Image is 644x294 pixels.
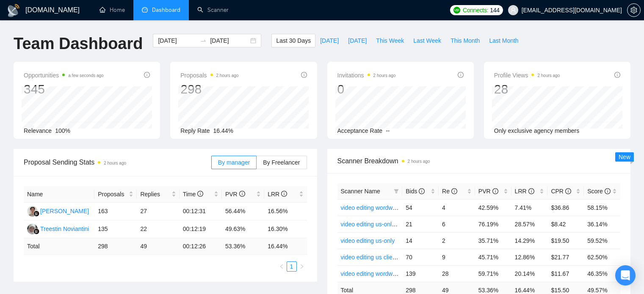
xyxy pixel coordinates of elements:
[463,5,488,15] span: Connects:
[33,228,39,234] img: gigradar-bm.png
[94,238,137,255] td: 298
[584,232,620,249] td: 59.52%
[510,7,516,13] span: user
[263,159,300,166] span: By Freelancer
[619,154,630,160] span: New
[376,36,404,45] span: This Week
[484,34,523,47] button: Last Month
[458,72,464,78] span: info-circle
[94,220,137,238] td: 135
[264,203,307,220] td: 16.56%
[615,265,636,286] div: Open Intercom Messenger
[183,191,203,198] span: Time
[337,70,396,80] span: Invitations
[537,73,560,78] time: 2 hours ago
[40,224,89,234] div: Treestin Noviantini
[7,4,20,17] img: logo
[489,36,518,45] span: Last Month
[100,6,125,14] a: homeHome
[341,237,395,244] a: video editing us-only
[271,34,315,47] button: Last 30 Days
[394,189,399,194] span: filter
[200,37,207,44] span: to
[511,265,548,282] td: 20.14%
[222,238,264,255] td: 53.36 %
[33,211,39,217] img: gigradar-bm.png
[402,249,439,265] td: 70
[55,127,70,134] span: 100%
[341,204,401,211] a: video editing wordwide
[152,6,180,14] span: Dashboard
[287,262,296,271] a: 1
[287,261,297,272] li: 1
[584,216,620,232] td: 36.14%
[511,216,548,232] td: 28.57%
[180,220,222,238] td: 00:12:19
[494,127,580,134] span: Only exclusive agency members
[301,72,307,78] span: info-circle
[547,265,584,282] td: $11.67
[104,161,126,165] time: 2 hours ago
[222,203,264,220] td: 56.44%
[413,36,441,45] span: Last Week
[158,36,196,45] input: Start date
[98,190,127,199] span: Proposals
[225,191,245,198] span: PVR
[406,188,425,195] span: Bids
[551,188,571,195] span: CPR
[337,81,396,97] div: 0
[24,81,104,97] div: 345
[276,261,287,272] button: left
[218,159,250,166] span: By manager
[511,199,548,216] td: 7.41%
[343,34,371,47] button: [DATE]
[341,254,401,261] a: video editing us clients
[137,238,179,255] td: 49
[511,232,548,249] td: 14.29%
[419,188,425,194] span: info-circle
[547,216,584,232] td: $8.42
[180,127,210,134] span: Reply Rate
[605,188,611,194] span: info-circle
[197,6,229,14] a: searchScanner
[475,199,511,216] td: 42.59%
[210,36,249,45] input: End date
[24,238,94,255] td: Total
[341,270,437,277] a: video editing wordwide + new clients
[439,216,475,232] td: 6
[142,7,148,13] span: dashboard
[276,261,287,272] li: Previous Page
[439,249,475,265] td: 9
[584,265,620,282] td: 46.35%
[197,191,203,197] span: info-circle
[402,199,439,216] td: 54
[475,216,511,232] td: 76.19%
[14,34,143,54] h1: Team Dashboard
[264,238,307,255] td: 16.44 %
[24,127,52,134] span: Relevance
[627,7,640,14] span: setting
[341,221,431,228] a: video editing us-only + new clients
[451,188,457,194] span: info-circle
[137,203,179,220] td: 27
[279,264,284,269] span: left
[180,70,238,80] span: Proposals
[276,36,311,45] span: Last 30 Days
[565,188,571,194] span: info-circle
[24,157,211,168] span: Proposal Sending Stats
[94,203,137,220] td: 163
[281,191,287,197] span: info-circle
[94,186,137,203] th: Proposals
[216,73,239,78] time: 2 hours ago
[297,261,307,272] button: right
[348,36,367,45] span: [DATE]
[371,34,409,47] button: This Week
[547,232,584,249] td: $19.50
[475,249,511,265] td: 45.71%
[239,191,245,197] span: info-circle
[392,185,401,198] span: filter
[341,188,380,195] span: Scanner Name
[547,199,584,216] td: $36.86
[478,188,498,195] span: PVR
[451,36,480,45] span: This Month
